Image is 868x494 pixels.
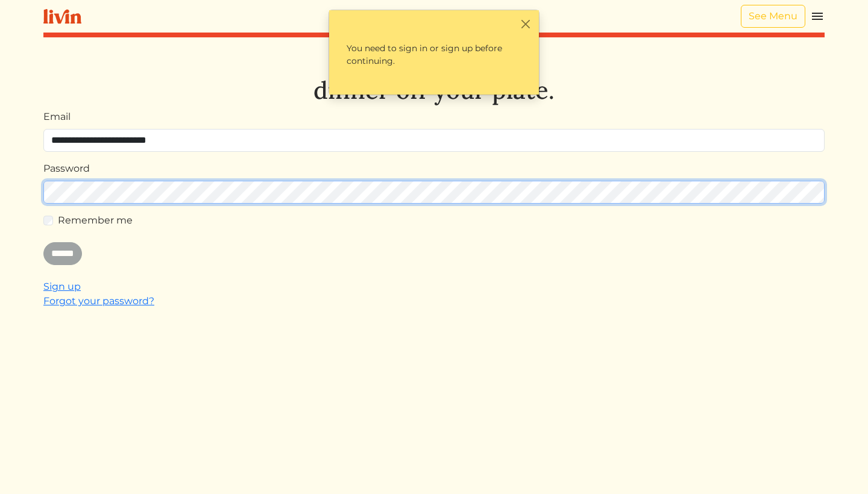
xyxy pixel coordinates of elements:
[519,17,532,30] button: Close
[58,213,133,228] label: Remember me
[336,32,532,78] p: You need to sign in or sign up before continuing.
[741,5,805,28] a: See Menu
[43,110,71,124] label: Email
[810,9,825,23] img: menu_hamburger-cb6d353cf0ecd9f46ceae1c99ecbeb4a00e71ca567a856bd81f57e9d8c17bb26.svg
[43,281,81,292] a: Sign up
[43,295,154,307] a: Forgot your password?
[43,161,90,176] label: Password
[43,9,81,24] img: livin-logo-a0d97d1a881af30f6274990eb6222085a2533c92bbd1e4f22c21b4f0d0e3210c.svg
[43,47,825,105] h1: Let's take dinner off your plate.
